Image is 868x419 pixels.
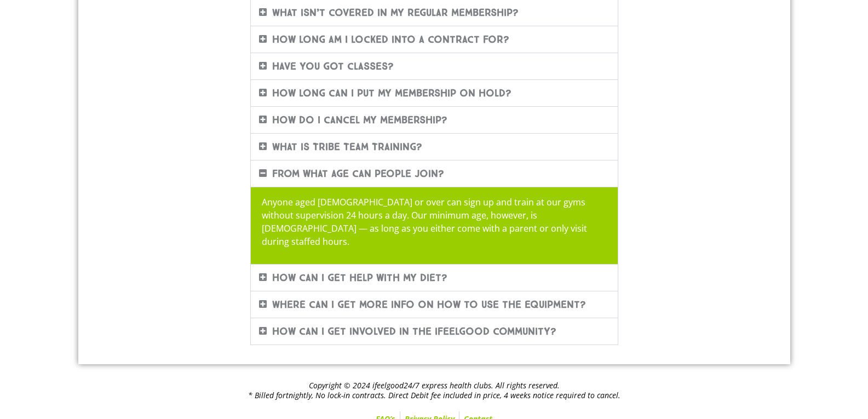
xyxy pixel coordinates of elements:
[251,134,618,160] div: What is Tribe Team Training?
[272,299,586,311] a: Where can I get more info on how to use the equipment?
[251,160,618,187] div: From what age can people join?
[251,265,618,291] div: How can I get help with my diet?
[251,318,618,345] div: How can I get involved in the ifeelgood community?
[272,141,422,153] a: What is Tribe Team Training?
[272,60,394,72] a: Have you got classes?
[272,168,444,180] a: From what age can people join?
[272,33,509,45] a: How long am I locked into a contract for?
[272,325,556,337] a: How can I get involved in the ifeelgood community?
[251,107,618,133] div: How do I cancel my membership?
[272,114,447,126] a: How do I cancel my membership?
[272,87,511,99] a: How long can I put my membership on hold?
[251,53,618,79] div: Have you got classes?
[84,381,785,400] h2: Copyright © 2024 ifeelgood24/7 express health clubs. All rights reserved. * Billed fortnightly, N...
[251,26,618,53] div: How long am I locked into a contract for?
[262,196,607,248] p: Anyone aged [DEMOGRAPHIC_DATA] or over can sign up and train at our gyms without supervision 24 h...
[251,80,618,106] div: How long can I put my membership on hold?
[272,272,447,284] a: How can I get help with my diet?
[251,187,618,264] div: From what age can people join?
[251,291,618,318] div: Where can I get more info on how to use the equipment?
[272,7,519,19] a: What isn’t covered in my regular membership?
